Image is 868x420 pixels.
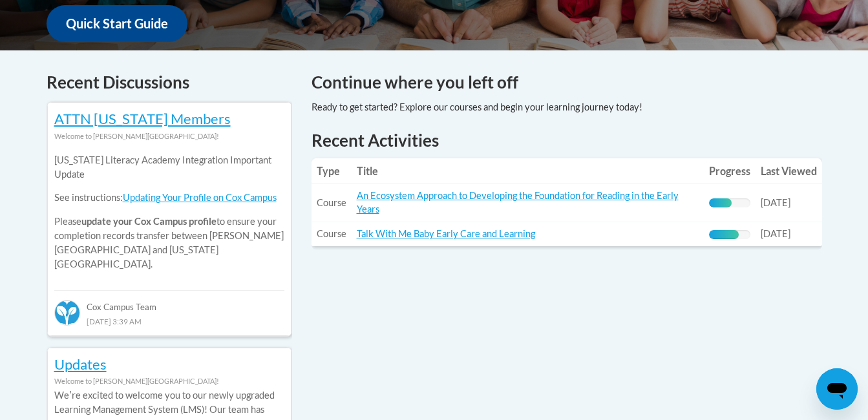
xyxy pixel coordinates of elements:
span: Course [317,197,346,208]
a: Talk With Me Baby Early Care and Learning [357,228,535,239]
div: Progress, % [709,198,732,207]
b: update your Cox Campus profile [81,216,217,227]
div: Welcome to [PERSON_NAME][GEOGRAPHIC_DATA]! [54,374,284,388]
span: [DATE] [761,228,790,239]
th: Type [312,158,352,184]
th: Title [352,158,704,184]
span: [DATE] [761,197,790,208]
div: Welcome to [PERSON_NAME][GEOGRAPHIC_DATA]! [54,129,284,143]
a: Updating Your Profile on Cox Campus [123,192,277,203]
p: [US_STATE] Literacy Academy Integration Important Update [54,153,284,182]
th: Progress [704,158,756,184]
a: An Ecosystem Approach to Developing the Foundation for Reading in the Early Years [357,190,679,215]
div: [DATE] 3:39 AM [54,314,284,328]
iframe: Button to launch messaging window [816,368,858,410]
th: Last Viewed [756,158,822,184]
a: ATTN [US_STATE] Members [54,110,231,127]
div: Please to ensure your completion records transfer between [PERSON_NAME][GEOGRAPHIC_DATA] and [US_... [54,143,284,281]
h4: Recent Discussions [47,70,292,95]
p: See instructions: [54,191,284,205]
h1: Recent Activities [312,129,822,152]
span: Course [317,228,346,239]
a: Updates [54,355,107,373]
h4: Continue where you left off [312,70,822,95]
div: Cox Campus Team [54,290,284,313]
div: Progress, % [709,230,739,239]
img: Cox Campus Team [54,300,80,326]
a: Quick Start Guide [47,5,187,42]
